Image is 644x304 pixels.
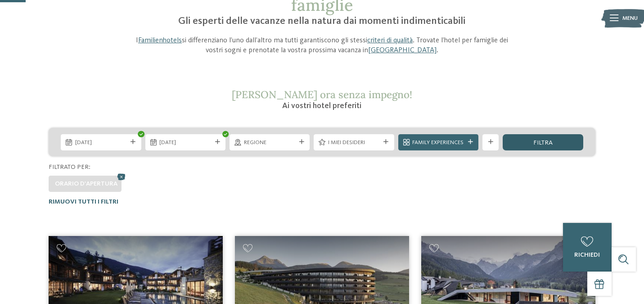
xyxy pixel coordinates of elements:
span: Orario d'apertura [55,181,117,187]
span: Ai vostri hotel preferiti [282,102,361,110]
span: 16 [582,222,587,230]
span: 27 [590,222,595,230]
span: I miei desideri [328,139,380,147]
span: / [587,222,590,230]
span: Family Experiences [412,139,464,147]
a: [GEOGRAPHIC_DATA] [368,47,437,54]
span: Regione [244,139,296,147]
a: Familienhotels [138,37,182,44]
span: Gli esperti delle vacanze nella natura dai momenti indimenticabili [178,16,465,26]
span: Filtrato per: [49,164,90,170]
span: richiedi [574,252,600,258]
a: richiedi [563,223,612,272]
a: criteri di qualità [367,37,413,44]
span: [DATE] [75,139,127,147]
span: Rimuovi tutti i filtri [49,199,118,205]
span: [DATE] [159,139,211,147]
span: [PERSON_NAME] ora senza impegno! [232,88,412,101]
span: filtra [533,140,553,146]
p: I si differenziano l’uno dall’altro ma tutti garantiscono gli stessi . Trovate l’hotel per famigl... [130,36,515,56]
